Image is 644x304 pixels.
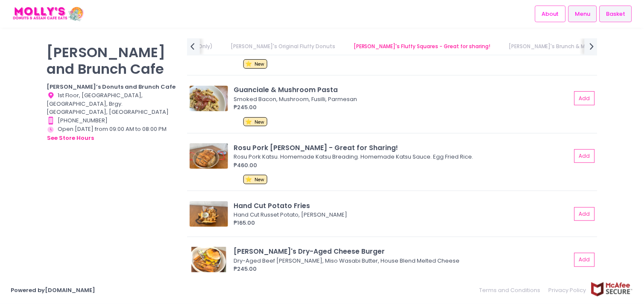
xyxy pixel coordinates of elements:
p: [PERSON_NAME] and Brunch Cafe [47,44,176,77]
img: logo [11,6,85,21]
img: Molly's Dry-Aged Cheese Burger [190,247,228,272]
span: ⭐ [245,175,252,183]
a: Terms and Conditions [480,282,545,298]
div: Hand Cut Russet Potato, [PERSON_NAME] [234,211,569,219]
span: About [542,10,559,18]
a: [PERSON_NAME]'s Brunch & Mains [501,38,605,55]
div: 1st Floor, [GEOGRAPHIC_DATA], [GEOGRAPHIC_DATA], Brgy. [GEOGRAPHIC_DATA], [GEOGRAPHIC_DATA] [47,91,176,116]
button: Add [574,207,595,221]
div: Rosu Pork [PERSON_NAME] - Great for Sharing! [234,143,571,153]
img: Hand Cut Potato Fries [190,201,228,227]
button: see store hours [47,133,94,143]
div: ₱245.00 [234,265,571,273]
span: ⭐ [245,60,252,68]
img: Guanciale & Mushroom Pasta [190,86,228,111]
div: ₱460.00 [234,161,571,170]
div: Hand Cut Potato Fries [234,201,571,211]
span: New [255,61,265,67]
button: Add [574,253,595,267]
div: Guanciale & Mushroom Pasta [234,85,571,95]
span: ⭐ [245,118,252,126]
b: [PERSON_NAME]’s Donuts and Brunch Cafe [47,83,176,91]
span: Menu [575,10,590,18]
a: [PERSON_NAME]'s Fluffy Squares - Great for sharing! [345,38,499,55]
div: [PERSON_NAME]'s Dry-Aged Cheese Burger [234,246,571,256]
div: Open [DATE] from 09:00 AM to 08:00 PM [47,125,176,143]
div: [PHONE_NUMBER] [47,116,176,125]
button: Add [574,91,595,105]
div: Dry-Aged Beef [PERSON_NAME], Miso Wasabi Butter, House Blend Melted Cheese [234,257,569,265]
div: Smoked Bacon, Mushroom, Fusilli, Parmesan [234,95,569,104]
span: Basket [606,10,625,18]
div: ₱245.00 [234,103,571,112]
button: Add [574,149,595,163]
a: Privacy Policy [545,282,591,298]
a: Powered by[DOMAIN_NAME] [11,286,95,294]
img: Rosu Pork Kaiju Katsu - Great for Sharing! [190,143,228,169]
a: About [535,6,566,22]
a: [PERSON_NAME]'s Original Fluffy Donuts [222,38,344,55]
a: Menu [568,6,597,22]
div: Rosu Pork Katsu. Homemade Katsu Breading. Homemade Katsu Sauce. Egg Fried Rice. [234,153,569,161]
div: ₱165.00 [234,219,571,227]
span: New [255,119,265,125]
img: mcafee-secure [591,282,633,297]
span: New [255,177,265,183]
